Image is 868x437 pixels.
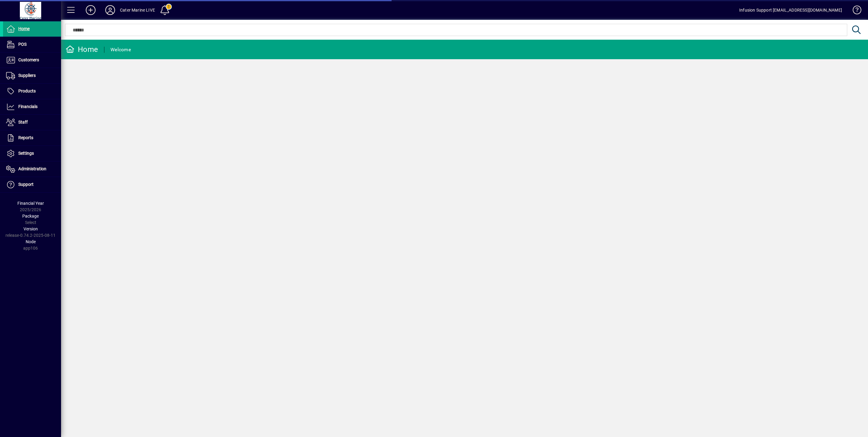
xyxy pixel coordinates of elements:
[100,5,120,16] button: Profile
[18,166,46,171] span: Administration
[3,115,61,130] a: Staff
[18,73,36,78] span: Suppliers
[3,146,61,161] a: Settings
[18,151,34,156] span: Settings
[24,226,38,231] span: Version
[3,177,61,192] a: Support
[22,214,39,218] span: Package
[18,182,34,187] span: Support
[18,135,33,140] span: Reports
[26,239,36,244] span: Node
[739,5,842,15] div: Infusion Support [EMAIL_ADDRESS][DOMAIN_NAME]
[3,37,61,52] a: POS
[17,201,44,206] span: Financial Year
[3,84,61,99] a: Products
[81,5,100,16] button: Add
[3,130,61,146] a: Reports
[848,1,860,21] a: Knowledge Base
[3,68,61,83] a: Suppliers
[18,88,36,93] span: Products
[3,52,61,68] a: Customers
[18,120,28,125] span: Staff
[110,45,131,55] div: Welcome
[18,42,27,47] span: POS
[18,57,39,62] span: Customers
[18,26,30,31] span: Home
[18,104,38,109] span: Financials
[120,5,155,15] div: Cater Marine LIVE
[3,99,61,114] a: Financials
[3,161,61,177] a: Administration
[66,45,98,54] div: Home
